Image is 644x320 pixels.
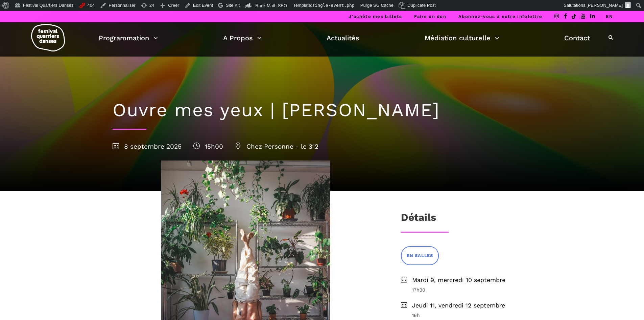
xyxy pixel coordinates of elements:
span: Site Kit [226,3,240,8]
a: Actualités [327,32,359,44]
a: Contact [564,32,590,44]
a: Faire un don [414,14,446,19]
h3: Détails [401,211,436,228]
a: EN SALLES [401,246,439,265]
span: Chez Personne - le 312 [235,143,318,150]
span: EN SALLES [407,252,433,259]
span: Rank Math SEO [255,3,287,8]
span: Jeudi 11, vendredi 12 septembre [412,301,532,311]
span: 16h [412,312,532,319]
a: J’achète mes billets [349,14,402,19]
h1: Ouvre mes yeux | [PERSON_NAME] [113,99,532,121]
span: 17h30 [412,286,532,294]
span: 15h00 [193,143,223,150]
img: logo-fqd-med [31,24,65,51]
a: Programmation [99,32,158,44]
a: EN [606,14,613,19]
a: Abonnez-vous à notre infolettre [458,14,542,19]
span: single-event.php [312,3,355,8]
span: Mardi 9, mercredi 10 septembre [412,275,532,285]
span: [PERSON_NAME] [587,3,623,8]
a: A Propos [223,32,262,44]
a: Médiation culturelle [425,32,499,44]
span: 8 septembre 2025 [113,143,182,150]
